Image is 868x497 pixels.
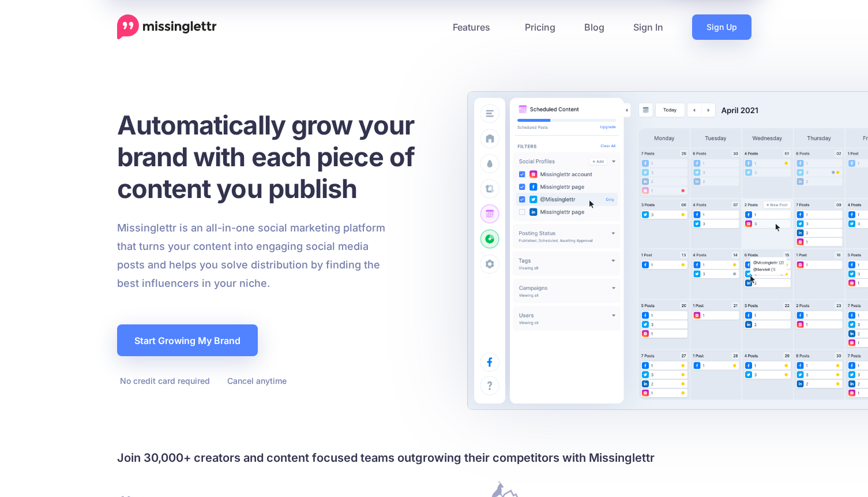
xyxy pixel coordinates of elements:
a: Sign In [619,14,678,40]
a: Home [117,14,217,40]
p: Missinglettr is an all-in-one social marketing platform that turns your content into engaging soc... [117,219,386,293]
a: Pricing [510,14,570,40]
h4: Join 30,000+ creators and content focused teams outgrowing their competitors with Missinglettr [117,449,751,467]
li: Cancel anytime [224,373,287,388]
a: Blog [570,14,619,40]
a: Features [438,14,510,40]
h1: Automatically grow your brand with each piece of content you publish [117,109,443,204]
a: Start Growing My Brand [117,324,258,356]
li: No credit card required [117,373,210,388]
a: Sign Up [692,14,751,40]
